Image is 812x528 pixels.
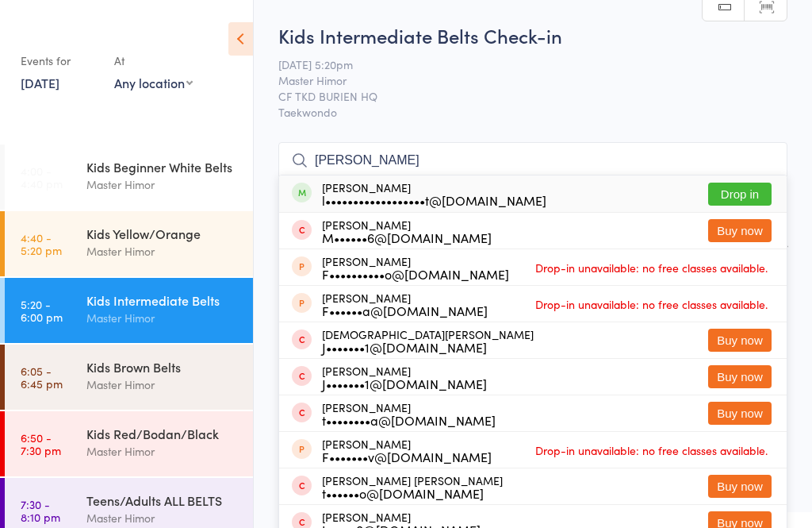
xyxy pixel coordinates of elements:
div: Kids Brown Belts [86,358,239,376]
div: Teens/Adults ALL BELTS [86,491,239,509]
time: 4:00 - 4:40 pm [21,164,63,190]
img: Counterforce Taekwondo Burien [16,12,75,32]
div: Master Himor [86,242,239,260]
button: Buy now [708,329,772,352]
div: F••••••a@[DOMAIN_NAME] [322,304,488,317]
button: Buy now [708,402,772,425]
div: [PERSON_NAME] [322,255,509,280]
div: [PERSON_NAME] [322,437,492,463]
div: [DEMOGRAPHIC_DATA][PERSON_NAME] [322,328,534,353]
div: t••••••••a@[DOMAIN_NAME] [322,414,496,426]
h2: Kids Intermediate Belts Check-in [278,22,787,48]
div: Events for [21,48,98,74]
div: F••••••••••o@[DOMAIN_NAME] [322,268,509,280]
a: 4:00 -4:40 pmKids Beginner White BeltsMaster Himor [5,145,253,210]
div: t••••••o@[DOMAIN_NAME] [322,487,503,499]
div: J•••••••1@[DOMAIN_NAME] [322,377,487,390]
div: Any location [114,74,193,91]
div: [PERSON_NAME] [322,218,492,244]
button: Buy now [708,475,772,498]
span: Drop-in unavailable: no free classes available. [531,292,772,316]
div: Master Himor [86,309,239,327]
div: Master Himor [86,175,239,194]
a: 6:05 -6:45 pmKids Brown BeltsMaster Himor [5,345,253,410]
span: Master Himor [278,72,763,88]
button: Buy now [708,219,772,242]
span: Taekwondo [278,104,787,120]
span: Drop-in unavailable: no free classes available. [531,438,772,462]
a: 5:20 -6:00 pmKids Intermediate BeltsMaster Himor [5,278,253,343]
div: M••••••6@[DOMAIN_NAME] [322,231,492,244]
div: J•••••••1@[DOMAIN_NAME] [322,341,534,353]
button: Drop in [708,183,772,206]
div: Kids Intermediate Belts [86,291,239,309]
a: 4:40 -5:20 pmKids Yellow/OrangeMaster Himor [5,211,253,276]
span: CF TKD BURIEN HQ [278,88,763,104]
time: 5:20 - 6:00 pm [21,298,63,323]
time: 6:05 - 6:45 pm [21,364,63,390]
div: F•••••••v@[DOMAIN_NAME] [322,450,492,463]
div: Kids Beginner White Belts [86,158,239,175]
span: [DATE] 5:20pm [278,56,763,72]
div: Master Himor [86,509,239,527]
div: Kids Yellow/Orange [86,225,239,242]
input: Search [278,142,787,179]
div: [PERSON_NAME] [PERSON_NAME] [322,474,503,499]
a: [DATE] [21,74,59,91]
div: At [114,48,193,74]
div: Kids Red/Bodan/Black [86,425,239,442]
div: Master Himor [86,376,239,394]
div: Master Himor [86,442,239,461]
a: 6:50 -7:30 pmKids Red/Bodan/BlackMaster Himor [5,411,253,476]
div: [PERSON_NAME] [322,181,546,206]
time: 7:30 - 8:10 pm [21,498,60,523]
div: [PERSON_NAME] [322,291,488,317]
time: 6:50 - 7:30 pm [21,431,61,457]
button: Buy now [708,365,772,388]
div: l••••••••••••••••••t@[DOMAIN_NAME] [322,194,546,206]
span: Drop-in unavailable: no free classes available. [531,256,772,279]
time: 4:40 - 5:20 pm [21,231,62,256]
div: [PERSON_NAME] [322,364,487,390]
div: [PERSON_NAME] [322,401,496,426]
